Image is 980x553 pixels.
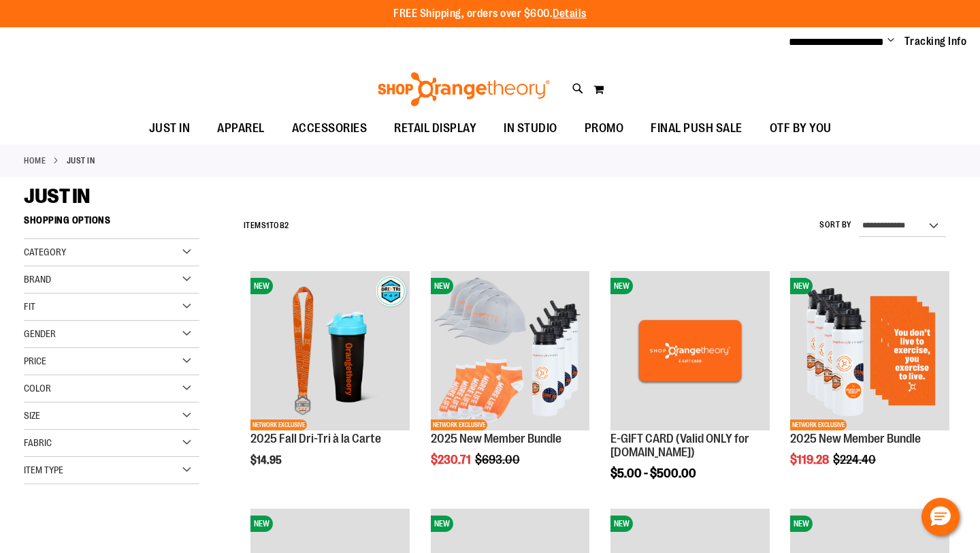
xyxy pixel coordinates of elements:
[651,113,742,144] span: FINAL PUSH SALE
[790,432,921,445] a: 2025 New Member Bundle
[380,113,490,144] a: RETAIL DISPLAY
[24,383,51,394] span: Color
[250,516,273,532] span: NEW
[604,264,777,514] div: product
[637,113,756,144] a: FINAL PUSH SALE
[610,271,770,430] img: E-GIFT CARD (Valid ONLY for ShopOrangetheory.com)
[431,271,590,432] a: 2025 New Member BundleNEWNETWORK EXCLUSIVE
[24,355,46,366] span: Price
[790,271,949,432] a: 2025 New Member BundleNEWNETWORK EXCLUSIVE
[475,453,522,467] span: $693.00
[278,113,381,144] a: ACCESSORIES
[244,264,416,501] div: product
[394,113,476,144] span: RETAIL DISPLAY
[431,420,487,430] span: NETWORK EXCLUSIVE
[431,278,453,294] span: NEW
[610,278,633,294] span: NEW
[790,453,831,467] span: $119.28
[292,113,367,144] span: ACCESSORIES
[904,34,967,49] a: Tracking Info
[24,301,35,312] span: Fit
[376,72,552,106] img: Shop Orangetheory
[250,271,410,430] img: 2025 Fall Dri-Tri à la Carte
[790,516,813,532] span: NEW
[280,221,289,230] span: 82
[585,113,624,144] span: PROMO
[24,410,40,421] span: Size
[490,113,571,144] a: IN STUDIO
[887,35,894,48] button: Account menu
[250,454,284,467] span: $14.95
[24,208,199,239] strong: Shopping Options
[424,264,597,501] div: product
[431,432,561,445] a: 2025 New Member Bundle
[783,264,956,501] div: product
[250,420,307,430] span: NETWORK EXCLUSIVE
[756,113,845,144] a: OTF BY YOU
[431,271,590,430] img: 2025 New Member Bundle
[24,328,56,339] span: Gender
[244,215,289,236] h2: Items to
[266,221,269,230] span: 1
[67,155,95,167] strong: JUST IN
[250,278,273,294] span: NEW
[203,113,278,144] a: APPAREL
[24,437,52,448] span: Fabric
[819,219,852,231] label: Sort By
[790,271,949,430] img: 2025 New Member Bundle
[610,432,749,459] a: E-GIFT CARD (Valid ONLY for [DOMAIN_NAME])
[24,247,66,257] span: Category
[24,185,90,208] span: JUST IN
[790,278,813,294] span: NEW
[610,467,696,480] span: $5.00 - $500.00
[393,6,587,22] p: FREE Shipping, orders over $600.
[610,271,770,432] a: E-GIFT CARD (Valid ONLY for ShopOrangetheory.com)NEW
[217,113,265,144] span: APPAREL
[833,453,878,467] span: $224.40
[24,155,46,167] a: Home
[250,432,381,445] a: 2025 Fall Dri-Tri à la Carte
[504,113,557,144] span: IN STUDIO
[571,113,638,144] a: PROMO
[790,420,847,430] span: NETWORK EXCLUSIVE
[135,113,204,144] a: JUST IN
[770,113,832,144] span: OTF BY YOU
[921,498,960,536] button: Hello, have a question? Let’s chat.
[149,113,191,144] span: JUST IN
[24,274,51,285] span: Brand
[431,453,473,467] span: $230.71
[553,7,587,20] a: Details
[431,516,453,532] span: NEW
[24,464,63,475] span: Item Type
[250,271,410,432] a: 2025 Fall Dri-Tri à la CarteNEWNETWORK EXCLUSIVE
[610,516,633,532] span: NEW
